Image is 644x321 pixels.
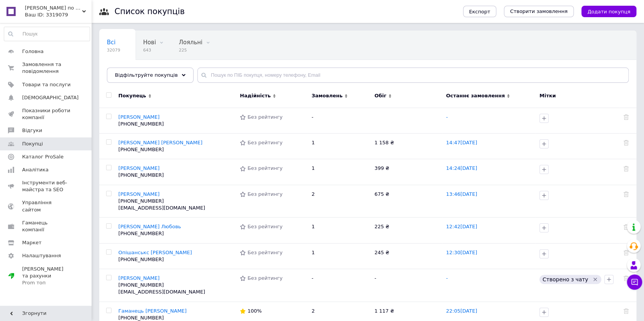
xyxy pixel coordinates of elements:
div: 1 158 ₴ [374,139,439,146]
span: Відгуки [22,127,42,134]
div: Видалити [623,114,629,121]
span: Створено з чату [542,276,588,282]
span: Без рейтингу [247,275,282,281]
span: Мітки [539,93,556,98]
span: [PHONE_NUMBER] [118,315,164,321]
button: Експорт [463,6,497,17]
td: - [308,108,371,133]
span: Замовлення та повідомлення [22,61,71,75]
input: Пошук по ПІБ покупця, номеру телефону, Email [197,68,629,83]
span: Замовлень [312,92,342,99]
span: Створити замовлення [510,8,568,15]
span: [PERSON_NAME] [PERSON_NAME] [118,140,202,145]
a: [PERSON_NAME] [118,191,160,197]
span: [PHONE_NUMBER] [118,256,164,262]
span: [PERSON_NAME] та рахунки [22,266,71,287]
span: [PHONE_NUMBER] [118,231,164,236]
span: Неактивні [107,68,137,75]
span: Без рейтингу [247,250,282,255]
div: Видалити [623,191,629,198]
span: 2 [312,308,315,314]
span: Інструменти веб-майстра та SEO [22,179,71,193]
span: Головна [22,48,44,55]
span: 2 [312,191,315,197]
a: 22:05[DATE] [446,308,477,314]
span: Останнє замовлення [446,92,505,99]
button: Додати покупця [581,6,636,17]
span: Без рейтингу [247,140,282,145]
span: Додати покупця [588,9,630,15]
span: 225 [179,47,202,53]
td: - [308,269,371,302]
div: Видалити [623,139,629,146]
span: Без рейтингу [247,165,282,171]
div: Видалити [623,165,629,172]
span: 1 [312,250,315,255]
span: 100% [247,308,261,314]
span: 1 [312,140,315,145]
a: 14:47[DATE] [446,140,477,145]
span: [PERSON_NAME] [118,275,160,281]
a: 12:42[DATE] [446,224,477,229]
div: 245 ₴ [374,249,439,256]
span: Malyi Картини по номерах [25,5,82,11]
span: Каталог ProSale [22,153,63,160]
button: Чат з покупцем [627,274,642,290]
div: Видалити [623,308,629,315]
div: 1 117 ₴ [374,308,439,315]
h1: Список покупців [115,7,185,16]
input: Пошук [4,27,90,41]
a: [PERSON_NAME] [118,165,160,171]
span: [PHONE_NUMBER] [118,121,164,127]
a: 14:24[DATE] [446,165,477,171]
a: Гаманець [PERSON_NAME] [118,308,187,314]
span: Покупці [22,140,43,147]
a: 13:46[DATE] [446,191,477,197]
a: - [446,275,448,281]
span: 643 [143,47,156,53]
span: [PHONE_NUMBER] [118,282,164,288]
span: Гаманець компанії [22,219,71,233]
span: Без рейтингу [247,224,282,229]
span: Експорт [469,9,491,15]
span: Аналітика [22,166,48,173]
span: Надійність [240,92,271,99]
span: [EMAIL_ADDRESS][DOMAIN_NAME] [118,205,205,211]
div: 399 ₴ [374,165,439,172]
span: 1 [312,165,315,171]
a: Створити замовлення [504,6,574,17]
span: Обіг [374,92,386,99]
div: Ваш ID: 3319079 [25,11,92,18]
span: Без рейтингу [247,114,282,120]
a: Опішанськс [PERSON_NAME] [118,250,192,255]
span: Налаштування [22,252,61,259]
span: Показники роботи компанії [22,107,71,121]
span: Відфільтруйте покупців [115,72,178,78]
span: [PHONE_NUMBER] [118,198,164,204]
td: - [371,269,442,302]
div: Prom топ [22,279,71,286]
span: Управління сайтом [22,199,71,213]
span: [EMAIL_ADDRESS][DOMAIN_NAME] [118,289,205,295]
div: Видалити [623,275,629,282]
div: 225 ₴ [374,223,439,230]
span: Без рейтингу [247,191,282,197]
a: [PERSON_NAME] Любовь [118,224,181,229]
span: [PHONE_NUMBER] [118,147,164,152]
span: 32079 [107,47,120,53]
span: Покупець [118,92,146,99]
a: - [446,114,448,120]
div: 675 ₴ [374,191,439,198]
a: [PERSON_NAME] [118,114,160,120]
div: Видалити [623,249,629,256]
span: [PHONE_NUMBER] [118,172,164,178]
span: Всі [107,39,116,46]
span: Лояльні [179,39,202,46]
span: 1 [312,224,315,229]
